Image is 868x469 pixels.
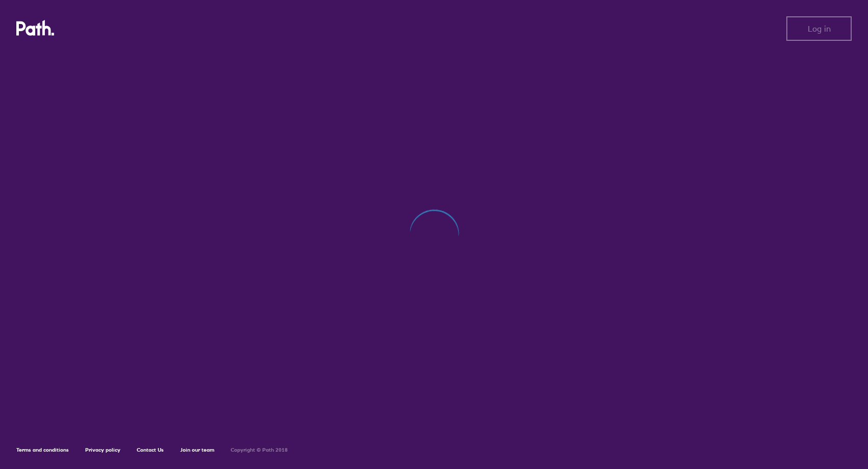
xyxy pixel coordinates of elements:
a: Privacy policy [85,447,120,453]
h6: Copyright © Path 2018 [231,447,288,453]
a: Contact Us [137,447,164,453]
a: Join our team [180,447,214,453]
button: Log in [786,16,852,41]
span: Log in [808,24,831,33]
a: Terms and conditions [16,447,69,453]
